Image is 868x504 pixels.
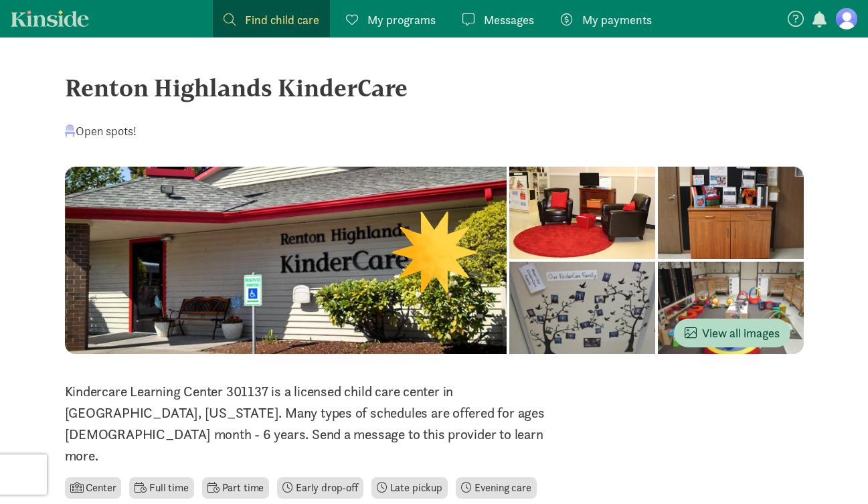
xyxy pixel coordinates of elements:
li: Center [65,477,122,499]
div: Kindercare Learning Center 301137 is a licensed child care center in [GEOGRAPHIC_DATA], [US_STATE... [65,381,569,467]
span: Messages [484,11,534,29]
li: Part time [202,477,269,499]
li: Late pickup [371,477,448,499]
li: Full time [129,477,193,499]
li: Early drop-off [277,477,363,499]
div: Open spots! [65,122,137,140]
span: My programs [367,11,436,29]
span: View all images [685,324,780,342]
span: My payments [582,11,652,29]
span: Find child care [245,11,319,29]
button: View all images [674,319,790,347]
li: Evening care [456,477,537,499]
a: Kinside [11,10,89,27]
div: Renton Highlands KinderCare [65,70,804,106]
